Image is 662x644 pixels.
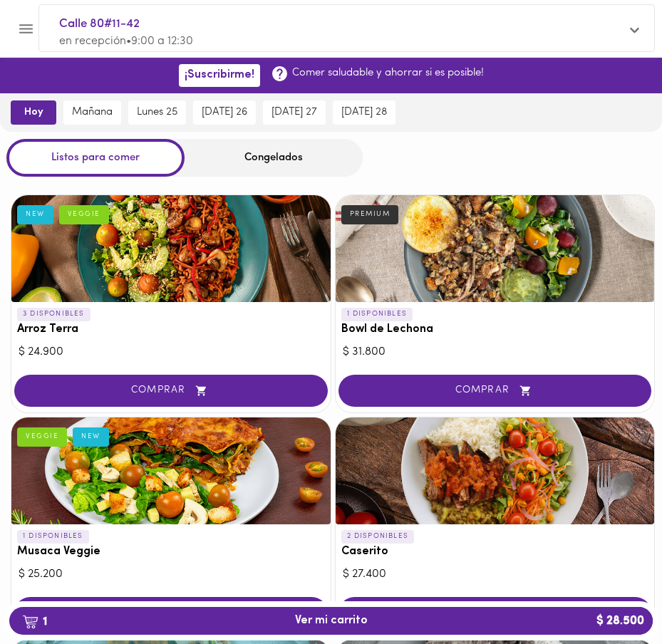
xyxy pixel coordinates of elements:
[11,100,56,125] button: hoy
[292,66,484,80] p: Comer saludable y ahorrar si es posible!
[59,15,620,33] span: Calle 80#11-42
[19,566,324,583] div: $ 25.200
[11,195,331,302] div: Arroz Terra
[19,344,324,360] div: $ 24.900
[341,205,399,224] div: PREMIUM
[588,607,653,635] b: $ 28.500
[59,205,109,224] div: VEGGIE
[137,106,177,119] span: lunes 25
[341,323,649,336] h3: Bowl de Lechona
[128,100,186,125] button: lunes 25
[336,195,655,302] div: Bowl de Lechona
[6,139,185,177] div: Listos para comer
[72,106,113,119] span: mañana
[9,11,43,46] button: Menu
[185,68,254,82] span: ¡Suscribirme!
[17,546,325,559] h3: Musaca Veggie
[21,106,46,119] span: hoy
[9,607,653,635] button: 1Ver mi carrito$ 28.500
[295,614,368,628] span: Ver mi carrito
[271,106,317,119] span: [DATE] 27
[185,139,363,177] div: Congelados
[22,615,38,629] img: cart.png
[179,64,260,86] button: ¡Suscribirme!
[14,375,328,407] button: COMPRAR
[14,612,56,630] b: 1
[263,100,326,125] button: [DATE] 27
[343,566,648,583] div: $ 27.400
[333,100,395,125] button: [DATE] 28
[17,205,53,224] div: NEW
[73,427,109,446] div: NEW
[336,417,655,524] div: Caserito
[341,308,413,321] p: 1 DISPONIBLES
[17,530,89,543] p: 1 DISPONIBLES
[17,323,325,336] h3: Arroz Terra
[356,385,634,397] span: COMPRAR
[32,385,310,397] span: COMPRAR
[338,375,652,407] button: COMPRAR
[11,417,331,524] div: Musaca Veggie
[193,100,256,125] button: [DATE] 26
[202,106,247,119] span: [DATE] 26
[59,36,193,47] span: en recepción • 9:00 a 12:30
[17,308,90,321] p: 3 DISPONIBLES
[341,546,649,559] h3: Caserito
[341,530,415,543] p: 2 DISPONIBLES
[594,576,662,644] iframe: Messagebird Livechat Widget
[17,427,67,446] div: VEGGIE
[343,344,648,360] div: $ 31.800
[341,106,387,119] span: [DATE] 28
[63,100,121,125] button: mañana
